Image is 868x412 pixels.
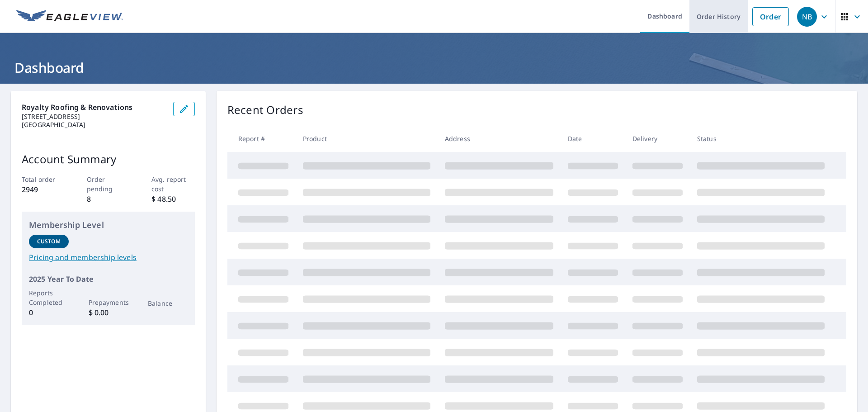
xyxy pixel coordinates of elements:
p: $ 0.00 [89,307,128,318]
p: [GEOGRAPHIC_DATA] [22,121,166,129]
p: Total order [22,175,65,184]
a: Order [752,7,789,26]
p: Order pending [87,175,130,194]
th: Product [296,125,438,152]
div: NB [797,7,817,27]
th: Address [438,125,561,152]
p: 2025 Year To Date [29,274,188,284]
p: 0 [29,307,69,318]
h1: Dashboard [11,58,857,77]
p: Account Summary [22,151,195,167]
p: 8 [87,194,130,204]
p: Custom [37,237,61,246]
p: Recent Orders [227,102,303,118]
th: Date [561,125,625,152]
th: Delivery [625,125,690,152]
a: Pricing and membership levels [29,252,188,263]
p: [STREET_ADDRESS] [22,113,166,121]
p: Membership Level [29,219,188,231]
p: Royalty Roofing & Renovations [22,102,166,113]
p: Avg. report cost [151,175,195,194]
p: $ 48.50 [151,194,195,204]
p: Prepayments [89,298,128,307]
p: Reports Completed [29,288,69,307]
p: Balance [148,298,188,308]
th: Status [690,125,832,152]
th: Report # [227,125,296,152]
img: EV Logo [16,10,123,24]
p: 2949 [22,184,65,195]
